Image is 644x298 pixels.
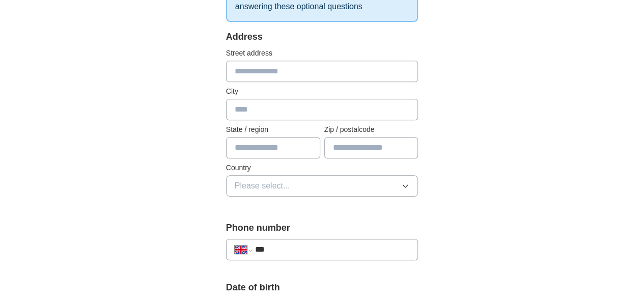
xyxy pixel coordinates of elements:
div: Address [226,30,418,44]
label: Street address [226,48,418,59]
label: Date of birth [226,281,418,294]
label: Country [226,162,418,173]
button: Please select... [226,175,418,197]
span: Please select... [235,180,290,192]
label: State / region [226,124,320,135]
label: Phone number [226,221,418,235]
label: City [226,86,418,97]
label: Zip / postalcode [324,124,418,135]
